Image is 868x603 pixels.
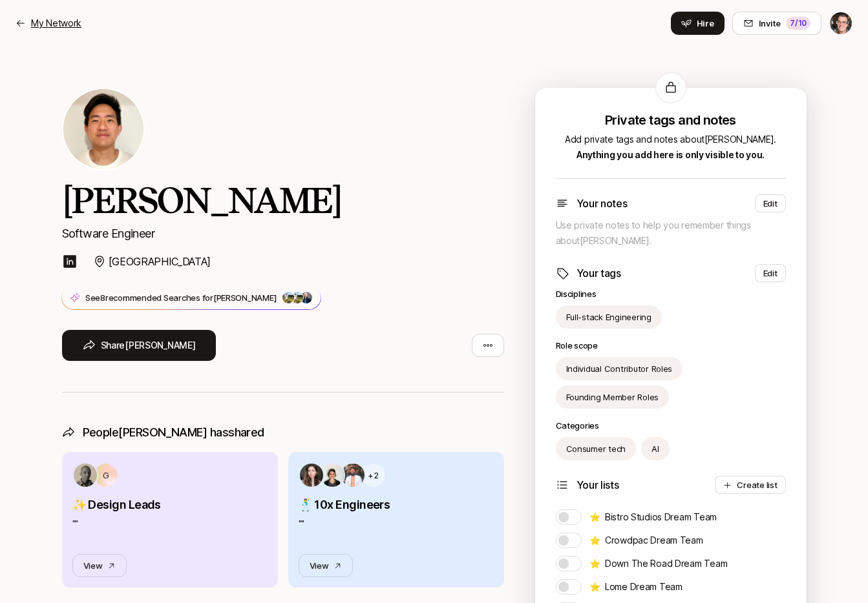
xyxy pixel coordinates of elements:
[301,292,312,303] img: ACg8ocLS2l1zMprXYdipp7mfi5ZAPgYYEnnfB-SEFN0Ix-QHc6UIcGI=s160-c
[755,264,786,282] button: Edit
[321,464,344,487] img: c0e63016_88f0_404b_adce_f7c58050cde2.jpg
[589,533,703,548] p: Crowdpac Dream Team
[566,391,659,404] p: Founding Member Roles
[72,516,268,529] p: " "
[556,579,582,595] button: ⭐ Lome Dream Team
[732,12,821,35] button: Invite7/10
[759,17,781,30] span: Invite
[62,254,78,269] img: linkedin-logo
[671,12,725,35] button: Hire
[697,17,714,30] span: Hire
[72,496,268,514] p: ✨ Design Leads
[755,194,786,212] button: Edit
[300,464,323,487] img: 6b7a7952_d828_4ef0_932e_e992db2f705c.jpg
[202,292,277,303] span: for [PERSON_NAME]
[589,581,600,592] span: ⭐
[589,535,600,546] span: ⭐
[72,554,127,577] button: View
[61,285,321,310] button: See8recommended Searches for[PERSON_NAME]
[62,330,217,361] button: Share[PERSON_NAME]
[566,442,626,455] p: Consumer tech
[556,132,786,163] p: Add private tags and notes about [PERSON_NAME] .
[715,476,785,494] button: Create list
[556,218,786,249] p: Use private notes to help you remember things about [PERSON_NAME] .
[31,15,81,31] p: My Network
[299,516,494,529] p: " "
[556,556,582,571] button: ⭐ Down The Road Dream Team
[556,533,582,548] button: ⭐ Crowdpac Dream Team
[556,287,786,300] p: Disciplines
[556,114,786,127] p: Private tags and notes
[566,311,651,323] p: Full-stack Engineering
[74,464,97,487] img: b45d4615_266c_4b6c_bcce_367f2b2cc425.jpg
[103,467,109,483] p: G
[63,89,143,169] img: Jeremy Chen
[577,265,621,281] p: Your tags
[589,558,600,569] span: ⭐
[288,452,504,588] a: +2🕺 10x Engineers""View
[62,225,504,243] p: Software Engineer
[282,292,294,303] img: 23676b67_9673_43bb_8dff_2aeac9933bfb.jpg
[368,469,378,482] p: +2
[577,195,628,212] p: Your notes
[556,509,582,525] button: ⭐ Bistro Studios Dream Team
[556,339,786,352] p: Role scope
[577,149,765,160] span: Anything you add here is only visible to you.
[341,464,365,487] img: 2822ba4a_21c8_4857_92e5_77ccf8e52002.jpg
[62,181,504,220] h2: [PERSON_NAME]
[589,509,717,525] p: Bistro Studios Dream Team
[85,291,277,304] p: See 8 recommended Searches
[829,12,852,35] button: Eric Smith
[786,17,810,30] div: 7 /10
[577,476,619,493] p: Your lists
[589,579,683,595] p: Lome Dream Team
[589,556,728,571] p: Down The Road Dream Team
[83,424,264,442] p: People [PERSON_NAME] has shared
[589,511,600,522] span: ⭐
[299,554,354,577] button: View
[651,442,659,455] p: AI
[566,362,673,375] p: Individual Contributor Roles
[291,292,303,303] img: 23676b67_9673_43bb_8dff_2aeac9933bfb.jpg
[109,253,211,270] p: [GEOGRAPHIC_DATA]
[556,419,786,432] p: Categories
[62,452,278,588] a: G✨ Design Leads""View
[830,12,852,34] img: Eric Smith
[299,496,494,514] p: 🕺 10x Engineers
